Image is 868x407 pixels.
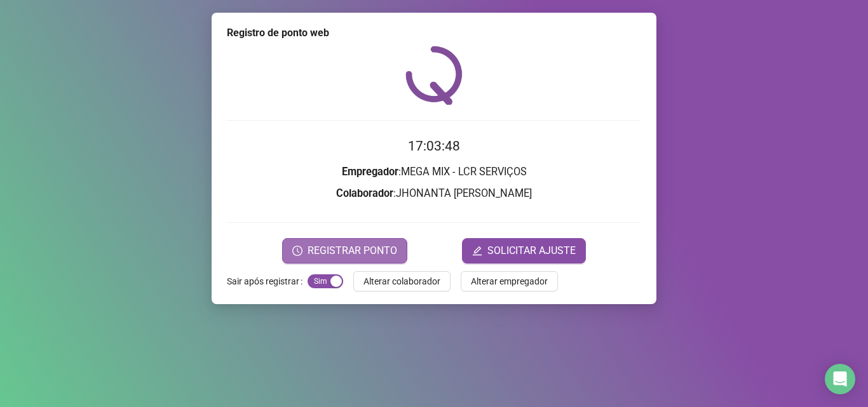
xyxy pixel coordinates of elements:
[336,187,393,199] strong: Colaborador
[405,46,463,105] img: QRPoint
[461,271,558,291] button: Alterar empregador
[471,274,548,288] span: Alterar empregador
[487,243,576,258] span: SOLICITAR AJUSTE
[292,246,302,256] span: clock-circle
[227,185,641,202] h3: : JHONANTA [PERSON_NAME]
[472,246,482,256] span: edit
[227,164,641,180] h3: : MEGA MIX - LCR SERVIÇOS
[462,238,586,264] button: editSOLICITAR AJUSTE
[227,25,641,41] div: Registro de ponto web
[408,138,460,154] time: 17:03:48
[227,271,308,291] label: Sair após registrar
[342,166,398,178] strong: Empregador
[825,364,855,394] div: Open Intercom Messenger
[353,271,451,291] button: Alterar colaborador
[363,274,440,288] span: Alterar colaborador
[282,238,407,264] button: REGISTRAR PONTO
[308,243,397,258] span: REGISTRAR PONTO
